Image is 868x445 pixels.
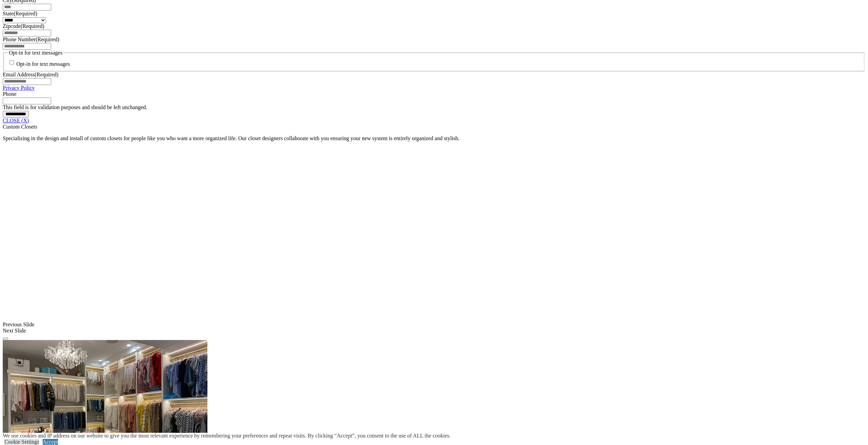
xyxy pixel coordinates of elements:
div: This field is for validation purposes and should be left unchanged. [3,104,865,110]
div: Previous Slide [3,322,865,328]
span: (Required) [35,72,58,77]
span: (Required) [20,23,44,29]
span: Custom Closets [3,124,37,130]
a: Cookie Settings [4,439,39,445]
span: (Required) [35,36,59,42]
label: Zipcode [3,23,44,29]
p: Specializing in the design and install of custom closets for people like you who want a more orga... [3,135,865,142]
div: Next Slide [3,328,865,334]
span: (Required) [14,11,37,16]
legend: Opt-in for text messages [8,50,63,56]
label: Phone [3,91,16,97]
div: We use cookies and IP address on our website to give you the most relevant experience by remember... [3,433,451,439]
label: Opt-in for text messages [16,61,70,67]
label: State [3,11,37,16]
label: Phone Number [3,36,59,42]
a: Privacy Policy [3,85,35,91]
a: Accept [43,439,58,445]
button: Click here to pause slide show [3,338,8,340]
label: Email Address [3,72,58,77]
a: CLOSE (X) [3,118,29,123]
